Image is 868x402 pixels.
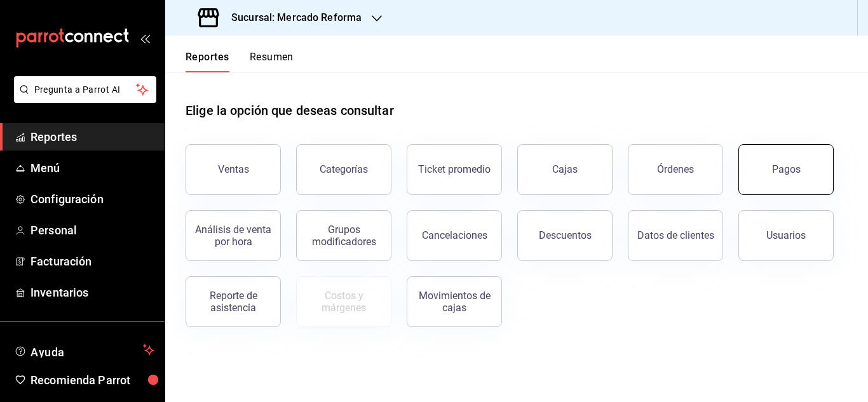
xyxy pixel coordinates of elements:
button: Categorías [296,144,391,195]
button: Cancelaciones [407,210,502,261]
div: Cajas [552,163,578,175]
div: Usuarios [766,229,806,241]
button: Pagos [738,144,834,195]
span: Pregunta a Parrot AI [34,83,137,97]
div: navigation tabs [186,51,294,72]
span: Configuración [31,191,154,208]
button: Resumen [250,51,294,72]
button: Movimientos de cajas [407,276,502,327]
button: Datos de clientes [628,210,723,261]
button: Usuarios [738,210,834,261]
div: Ticket promedio [418,163,491,175]
button: open_drawer_menu [140,33,150,43]
a: Pregunta a Parrot AI [9,92,156,105]
div: Reporte de asistencia [194,290,273,314]
button: Grupos modificadores [296,210,391,261]
span: Reportes [31,128,154,145]
div: Cancelaciones [422,229,487,241]
button: Ticket promedio [407,144,502,195]
h1: Elige la opción que deseas consultar [186,101,394,120]
div: Categorías [320,163,368,175]
button: Análisis de venta por hora [186,210,281,261]
div: Costos y márgenes [304,290,383,314]
div: Órdenes [657,163,694,175]
button: Órdenes [628,144,723,195]
div: Pagos [772,163,801,175]
button: Reportes [186,51,229,72]
button: Cajas [517,144,613,195]
div: Grupos modificadores [304,224,383,248]
div: Movimientos de cajas [415,290,494,314]
button: Contrata inventarios para ver este reporte [296,276,391,327]
button: Ventas [186,144,281,195]
h3: Sucursal: Mercado Reforma [221,10,362,25]
span: Ayuda [31,342,138,358]
div: Ventas [218,163,249,175]
span: Menú [31,159,154,177]
span: Inventarios [31,284,154,301]
button: Pregunta a Parrot AI [14,76,156,103]
div: Descuentos [539,229,592,241]
span: Recomienda Parrot [31,372,154,389]
span: Personal [31,222,154,239]
div: Análisis de venta por hora [194,224,273,248]
span: Facturación [31,253,154,270]
div: Datos de clientes [637,229,714,241]
button: Reporte de asistencia [186,276,281,327]
button: Descuentos [517,210,613,261]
